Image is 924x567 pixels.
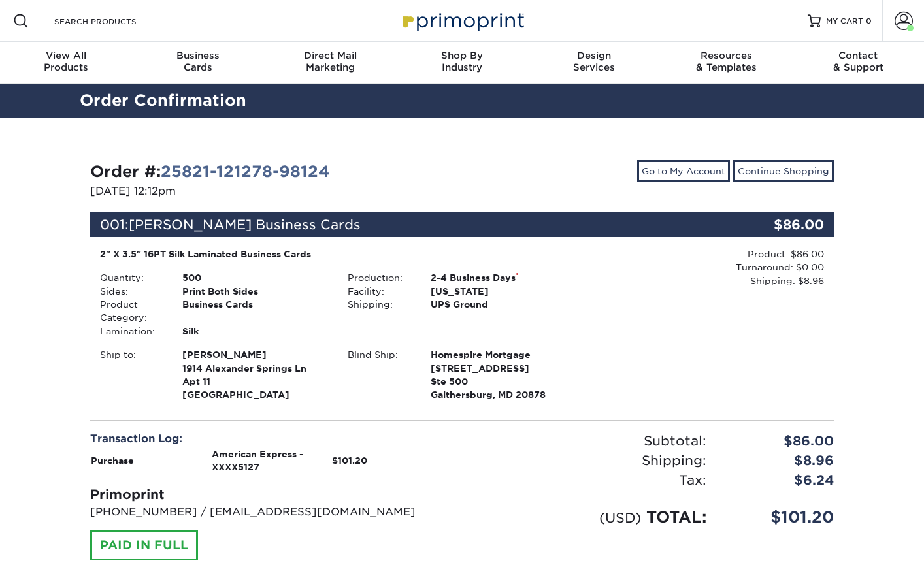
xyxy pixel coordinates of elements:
div: Shipping: [338,298,420,311]
span: [STREET_ADDRESS] [431,362,576,375]
span: [PERSON_NAME] [182,348,328,361]
input: SEARCH PRODUCTS..... [53,13,180,29]
div: Transaction Log: [90,431,452,447]
div: Production: [338,271,420,284]
div: Silk [173,325,338,338]
div: $86.00 [716,431,844,451]
div: Industry [396,50,528,73]
a: Resources& Templates [660,42,792,84]
strong: Gaithersburg, MD 20878 [431,348,576,400]
span: Ste 500 [431,375,576,388]
div: & Support [792,50,924,73]
span: Contact [792,50,924,61]
div: Blind Ship: [338,348,420,402]
a: BusinessCards [132,42,264,84]
span: MY CART [826,16,863,27]
img: Primoprint [397,7,527,35]
div: Ship to: [90,348,173,402]
div: Marketing [264,50,396,73]
span: Shop By [396,50,528,61]
div: Facility: [338,285,420,298]
div: Lamination: [90,325,173,338]
div: Shipping: [462,451,716,470]
span: TOTAL: [646,508,706,526]
span: Design [528,50,660,61]
div: 2" X 3.5" 16PT Silk Laminated Business Cards [100,248,576,261]
strong: Order #: [90,162,329,181]
span: Business [132,50,264,61]
div: Cards [132,50,264,73]
div: 500 [173,271,338,284]
div: Business Cards [173,298,338,325]
div: & Templates [660,50,792,73]
div: 001: [90,212,710,237]
div: Quantity: [90,271,173,284]
div: Primoprint [90,485,452,504]
div: Subtotal: [462,431,716,451]
div: $101.20 [716,506,844,529]
span: Apt 11 [182,375,328,388]
div: [US_STATE] [421,285,586,298]
div: $6.24 [716,470,844,490]
div: $8.96 [716,451,844,470]
strong: Purchase [91,455,134,466]
div: $86.00 [710,212,834,237]
a: Continue Shopping [733,160,834,182]
span: Direct Mail [264,50,396,61]
a: DesignServices [528,42,660,84]
div: PAID IN FULL [90,530,198,560]
div: Tax: [462,470,716,490]
strong: $101.20 [332,455,367,466]
strong: American Express - XXXX5127 [212,449,303,472]
p: [DATE] 12:12pm [90,184,452,199]
div: 2-4 Business Days [421,271,586,284]
span: [PERSON_NAME] Business Cards [129,217,361,233]
div: Product Category: [90,298,173,325]
a: 25821-121278-98124 [161,162,329,181]
small: (USD) [599,510,641,526]
div: Print Both Sides [173,285,338,298]
a: Direct MailMarketing [264,42,396,84]
span: 1914 Alexander Springs Ln [182,362,328,375]
div: Product: $86.00 Turnaround: $0.00 Shipping: $8.96 [586,248,824,287]
div: UPS Ground [421,298,586,311]
div: Services [528,50,660,73]
h2: Order Confirmation [70,89,854,113]
div: Sides: [90,285,173,298]
span: Resources [660,50,792,61]
a: Shop ByIndustry [396,42,528,84]
strong: [GEOGRAPHIC_DATA] [182,348,328,400]
p: [PHONE_NUMBER] / [EMAIL_ADDRESS][DOMAIN_NAME] [90,504,452,520]
span: 0 [866,16,872,25]
a: Contact& Support [792,42,924,84]
span: Homespire Mortgage [431,348,576,361]
a: Go to My Account [637,160,730,182]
